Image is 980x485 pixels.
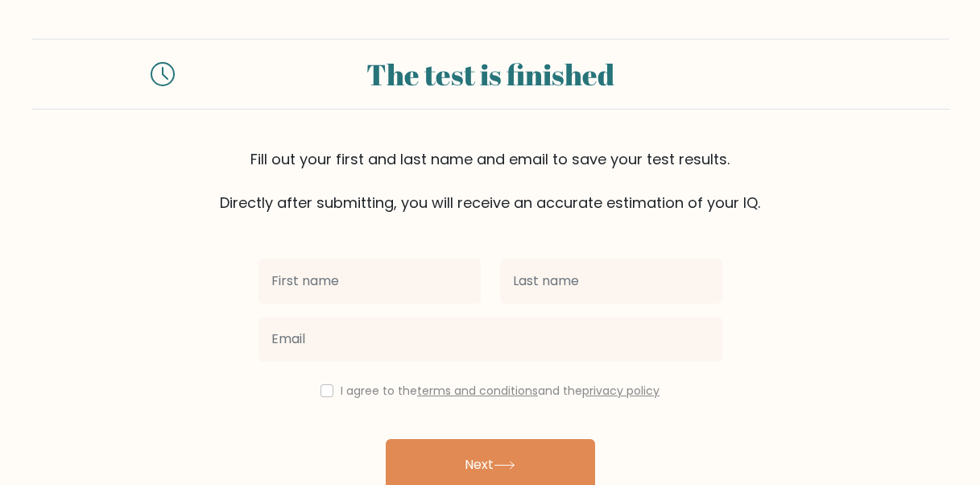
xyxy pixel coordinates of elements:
[258,317,722,362] input: Email
[194,52,787,96] div: The test is finished
[500,259,722,304] input: Last name
[341,383,660,399] label: I agree to the and the
[31,148,949,213] div: Fill out your first and last name and email to save your test results. Directly after submitting,...
[582,383,660,399] a: privacy policy
[417,383,538,399] a: terms and conditions
[258,259,481,304] input: First name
